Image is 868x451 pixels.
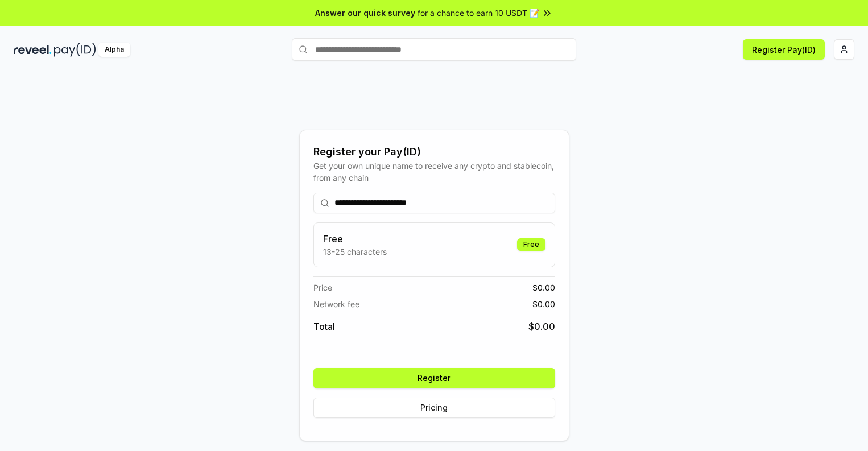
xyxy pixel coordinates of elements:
[418,7,539,19] span: for a chance to earn 10 USDT 📝
[313,160,555,184] div: Get your own unique name to receive any crypto and stablecoin, from any chain
[532,282,555,293] span: $ 0.00
[532,298,555,310] span: $ 0.00
[528,320,555,333] span: $ 0.00
[313,282,332,293] span: Price
[313,144,555,160] div: Register your Pay(ID)
[323,246,387,258] p: 13-25 characters
[313,298,359,310] span: Network fee
[313,320,335,333] span: Total
[14,43,52,57] img: reveel_dark
[54,43,96,57] img: pay_id
[517,238,545,251] div: Free
[743,39,825,60] button: Register Pay(ID)
[313,368,555,388] button: Register
[323,232,387,246] h3: Free
[313,398,555,418] button: Pricing
[315,7,415,19] span: Answer our quick survey
[98,43,130,57] div: Alpha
